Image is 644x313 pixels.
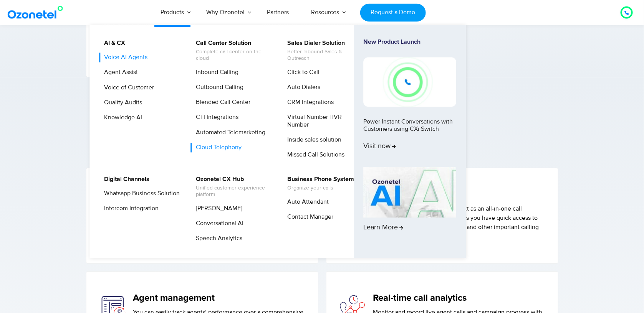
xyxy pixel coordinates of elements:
[287,185,354,191] span: Organize your calls
[191,82,245,92] a: Outbound Calling
[373,293,546,304] h5: Real-time call analytics
[282,112,364,129] a: Virtual Number | IVR Number
[282,38,364,63] a: Sales Dialer SolutionBetter Inbound Sales & Outreach
[99,68,139,77] a: Agent Assist
[196,49,272,62] span: Complete call center on the cloud
[282,150,346,160] a: Missed Call Solutions
[363,167,456,245] a: Learn More
[133,293,306,304] h5: Agent management
[191,143,243,152] a: Cloud Telephony
[99,38,127,48] a: AI & CX
[99,204,160,213] a: Intercom Integration
[191,97,252,107] a: Blended Call Center
[282,82,321,92] a: Auto Dialers
[363,167,456,217] img: AI
[282,135,343,145] a: Inside sales solution
[363,224,403,232] span: Learn More
[191,128,267,137] a: Automated Telemarketing
[82,119,562,135] h2: Robust, powerful calling features
[282,97,335,107] a: CRM Integrations
[282,68,321,77] a: Click to Call
[363,142,396,151] span: Visit now
[282,212,334,222] a: Contact Manager
[360,3,426,21] a: Request a Demo
[99,113,144,122] a: Knowledge AI
[191,175,273,199] a: Ozonetel CX HubUnified customer experience platform
[287,49,363,62] span: Better Inbound Sales & Outreach
[191,68,240,77] a: Inbound Calling
[196,185,272,198] span: Unified customer experience platform
[363,57,456,106] img: New-Project-17.png
[191,38,273,63] a: Call Center SolutionComplete call center on the cloud
[99,98,144,107] a: Quality Audits
[191,112,240,122] a: CTI Integrations
[99,53,149,62] a: Voice AI Agents
[99,189,181,198] a: Whatsapp Business Solution
[282,197,330,207] a: Auto Attendant
[191,204,243,213] a: [PERSON_NAME]
[99,83,156,92] a: Voice of Customer
[191,219,245,228] a: Conversational AI
[282,175,355,193] a: Business Phone SystemOrganize your calls
[363,38,456,164] a: New Product LaunchPower Instant Conversations with Customers using CXi SwitchVisit now
[99,175,151,184] a: Digital Channels
[191,234,243,243] a: Speech Analytics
